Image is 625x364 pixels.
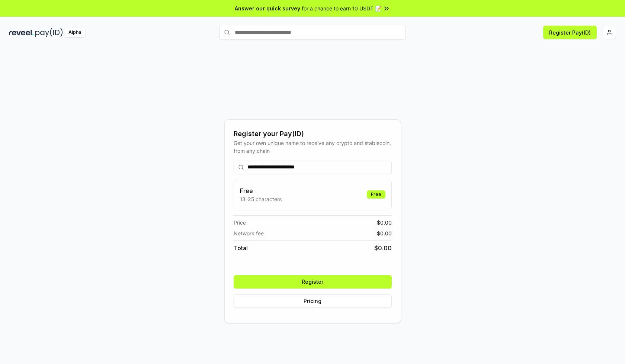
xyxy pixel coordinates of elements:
div: Register your Pay(ID) [234,129,392,139]
span: $ 0.00 [374,244,392,252]
span: $ 0.00 [377,219,392,226]
span: Price [234,219,246,226]
h3: Free [240,186,282,195]
span: Answer our quick survey [235,4,300,12]
img: reveel_dark [9,28,34,37]
span: $ 0.00 [377,229,392,237]
button: Register [234,275,392,289]
div: Alpha [64,28,85,37]
p: 13-25 characters [240,195,282,203]
div: Get your own unique name to receive any crypto and stablecoin, from any chain [234,139,392,155]
button: Pricing [234,294,392,308]
span: for a chance to earn 10 USDT 📝 [302,4,381,12]
div: Free [367,190,385,199]
button: Register Pay(ID) [543,26,597,39]
span: Network fee [234,229,264,237]
img: pay_id [35,28,63,37]
span: Total [234,244,248,252]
